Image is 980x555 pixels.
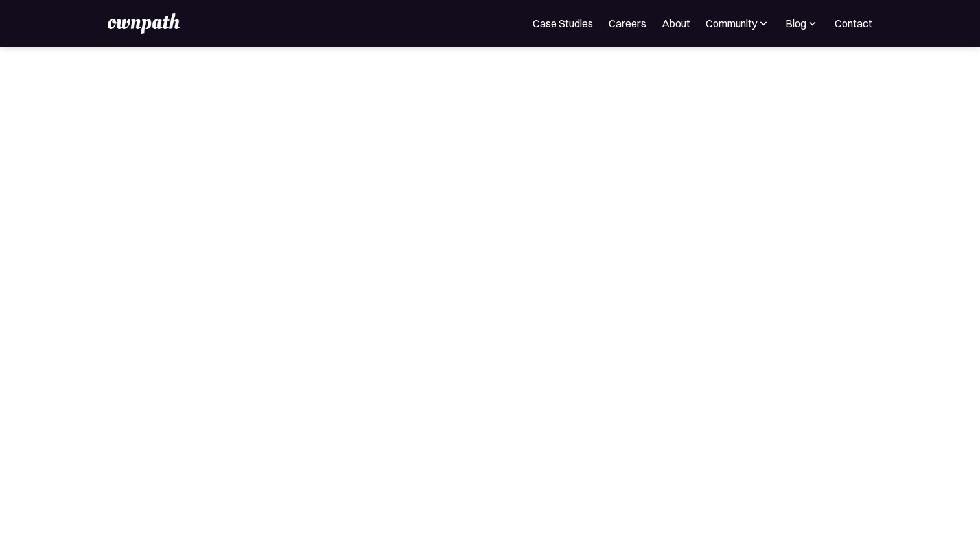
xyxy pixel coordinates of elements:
[786,16,819,31] div: Blog
[706,16,770,31] div: Community
[835,16,872,31] a: Contact
[533,16,593,31] a: Case Studies
[662,16,690,31] a: About
[786,16,806,31] div: Blog
[706,16,757,31] div: Community
[609,16,646,31] a: Careers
